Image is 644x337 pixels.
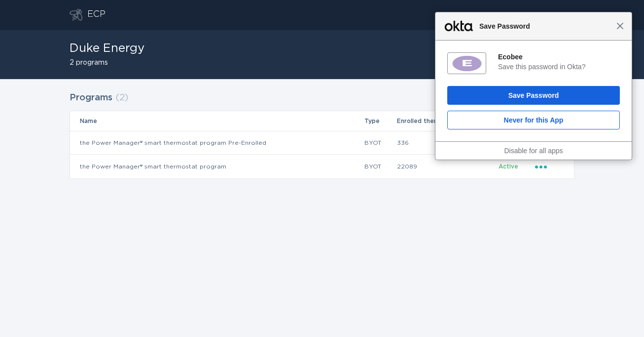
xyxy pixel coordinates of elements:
span: Active [499,164,518,169]
td: BYOT [364,131,396,155]
tr: Table Headers [70,111,574,131]
td: 336 [396,131,498,155]
h2: 2 programs [70,59,144,66]
th: Enrolled thermostats [396,111,498,131]
th: Type [364,111,396,131]
div: Popover menu [439,7,574,22]
h2: Programs [70,89,112,107]
h1: Duke Energy [70,42,144,54]
td: BYOT [364,155,396,178]
th: Name [70,111,364,131]
img: 4WkwTMAAAAGSURBVAMA4pL5s6OVNoEAAAAASUVORK5CYII= [451,55,483,72]
tr: 7de0c1b802e044bd8b7b0867c0139d95 [70,155,574,178]
button: Open user account details [439,7,574,22]
div: Save this password in Okta? [498,62,620,71]
button: Save Password [447,86,620,105]
td: 22089 [396,155,498,178]
span: Close [616,22,624,30]
td: the Power Manager® smart thermostat program Pre-Enrolled [70,131,364,155]
div: ECP [87,9,106,21]
tr: 452d1ef0c5c9408dbc7fe002cb53714c [70,131,574,155]
div: Popover menu [535,161,564,172]
button: Never for this App [447,111,620,129]
a: Disable for all apps [504,147,563,155]
span: ( 2 ) [115,93,128,102]
span: Save Password [474,20,616,32]
td: the Power Manager® smart thermostat program [70,155,364,178]
div: Ecobee [498,52,620,61]
button: Go to dashboard [70,9,82,21]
